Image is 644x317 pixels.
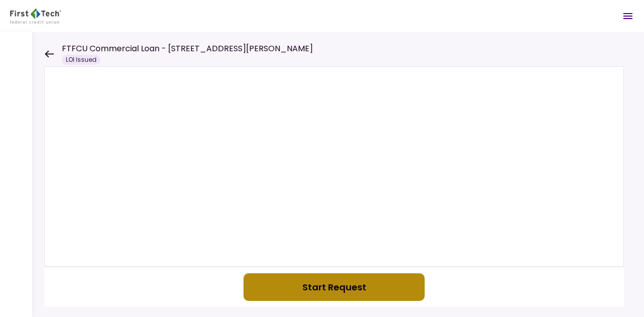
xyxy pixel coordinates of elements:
[62,55,101,65] div: LOI Issued
[10,9,61,24] img: Partner icon
[62,43,313,55] h1: FTFCU Commercial Loan - [STREET_ADDRESS][PERSON_NAME]
[244,273,425,301] button: Start Request
[44,66,624,267] iframe: Welcome
[616,4,640,28] button: Open menu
